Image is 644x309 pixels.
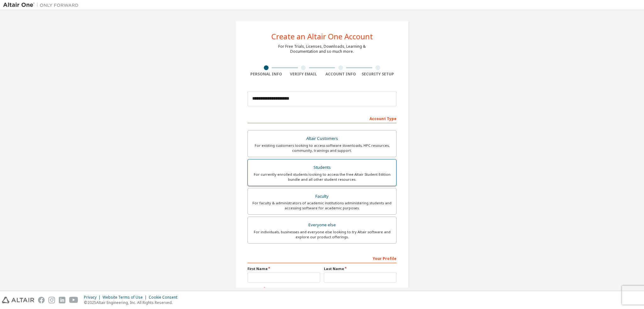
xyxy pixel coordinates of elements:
div: For existing customers looking to access software downloads, HPC resources, community, trainings ... [252,143,392,153]
div: Create an Altair One Account [271,33,373,40]
div: Verify Email [285,72,322,77]
div: Privacy [84,295,103,300]
p: © 2025 Altair Engineering, Inc. All Rights Reserved. [84,300,181,305]
img: altair_logo.svg [2,297,34,303]
div: For currently enrolled students looking to access the free Altair Student Edition bundle and all ... [252,172,392,182]
div: For individuals, businesses and everyone else looking to try Altair software and explore our prod... [252,229,392,240]
div: Account Info [322,72,359,77]
div: Security Setup [359,72,397,77]
div: Personal Info [247,72,285,77]
div: Faculty [252,192,392,201]
div: Cookie Consent [149,295,181,300]
label: First Name [247,266,320,271]
div: For faculty & administrators of academic institutions administering students and accessing softwa... [252,201,392,211]
div: Students [252,163,392,172]
img: facebook.svg [38,297,45,303]
label: Last Name [324,266,397,271]
img: instagram.svg [48,297,55,303]
img: Altair One [3,2,82,8]
img: youtube.svg [69,297,78,303]
div: For Free Trials, Licenses, Downloads, Learning & Documentation and so much more. [278,44,366,54]
img: linkedin.svg [59,297,65,303]
div: Altair Customers [252,134,392,143]
div: Account Type [247,113,397,123]
div: Website Terms of Use [103,295,149,300]
div: Your Profile [247,253,397,263]
div: Everyone else [252,221,392,229]
label: Job Title [247,286,397,291]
